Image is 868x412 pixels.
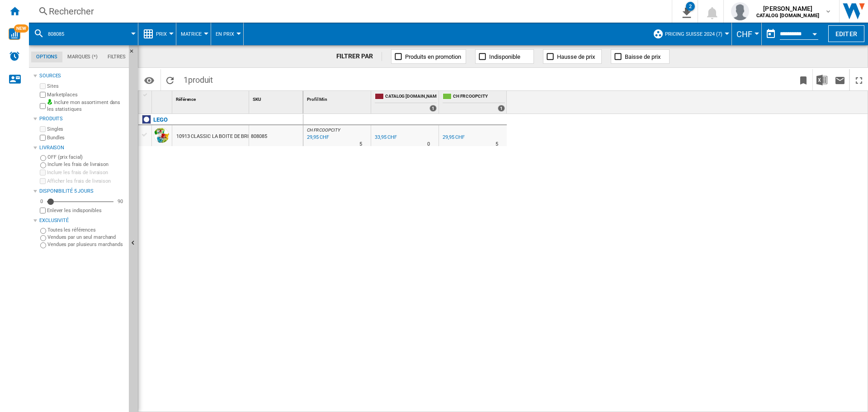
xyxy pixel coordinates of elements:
div: CATALOG [DOMAIN_NAME] 1 offers sold by CATALOG KINGJOUET.CH [373,91,439,114]
input: Sites [40,83,46,89]
input: Inclure les frais de livraison [40,162,46,168]
div: Pricing Suisse 2024 (7) [653,23,727,45]
md-tab-item: Options [31,52,62,62]
button: Télécharger au format Excel [813,69,831,90]
input: Bundles [40,135,46,141]
label: Sites [47,83,125,90]
img: alerts-logo.svg [9,51,20,62]
span: [PERSON_NAME] [756,4,819,13]
img: excel-24x24.png [816,75,827,85]
button: md-calendar [762,25,780,43]
button: Options [140,72,158,88]
label: OFF (prix facial) [47,154,125,161]
span: Hausse de prix [557,53,595,60]
input: Inclure mon assortiment dans les statistiques [40,100,46,112]
button: Recharger [161,69,179,90]
span: Prix [156,31,167,37]
md-slider: Disponibilité [47,197,113,206]
input: Vendues par un seul marchand [40,235,46,241]
button: Plein écran [850,69,868,90]
div: SKU Sort None [251,91,303,105]
label: Afficher les frais de livraison [47,178,125,185]
button: Masquer [129,45,140,62]
input: Toutes les références [40,228,46,234]
div: Livraison [39,144,125,152]
div: 808085 [33,23,133,45]
div: 0 [38,198,45,205]
img: mysite-bg-18x18.png [47,99,52,104]
div: Délai de livraison : 5 jours [495,140,498,149]
span: Indisponible [489,53,520,60]
div: Profil Min Sort None [305,91,371,105]
span: Produits en promotion [405,53,461,60]
span: Matrice [181,31,202,37]
span: CH FR COOPCITY [453,93,505,101]
div: 10913 CLASSIC LA BOITE DE BRIQUES [176,126,261,147]
img: wise-card.svg [9,28,20,40]
b: CATALOG [DOMAIN_NAME] [756,13,819,19]
span: NEW [14,24,28,33]
input: Afficher les frais de livraison [40,178,46,184]
img: profile.jpg [731,2,749,20]
button: Envoyer ce rapport par email [831,69,849,90]
label: Toutes les références [47,227,125,233]
label: Vendues par un seul marchand [47,234,125,241]
span: produit [188,75,213,85]
div: Délai de livraison : 5 jours [359,140,362,149]
div: Sort None [154,91,172,105]
label: Inclure les frais de livraison [47,169,125,176]
div: 90 [115,198,125,205]
span: CH FR COOPCITY [307,128,340,133]
div: Sort None [305,91,371,105]
div: Délai de livraison : 0 jour [427,140,430,149]
div: 33,95 CHF [375,134,397,140]
input: Inclure les frais de livraison [40,170,46,175]
input: Singles [40,126,46,132]
button: Open calendar [807,24,823,41]
button: Hausse de prix [543,49,602,64]
div: CH FR COOPCITY 1 offers sold by CH FR COOPCITY [441,91,507,114]
button: CHF [736,23,757,45]
button: Créer un favoris [794,69,812,90]
div: Prix [143,23,171,45]
span: Baisse de prix [625,53,660,60]
button: Produits en promotion [391,49,466,64]
span: CHF [736,29,752,39]
button: Pricing Suisse 2024 (7) [665,23,727,45]
div: Produits [39,115,125,123]
button: Baisse de prix [611,49,670,64]
span: SKU [253,97,261,102]
div: Référence Sort None [174,91,249,105]
button: En Prix [216,23,239,45]
div: Rechercher [49,5,648,18]
span: 1 [179,69,217,88]
md-tab-item: Marques (*) [62,52,103,62]
span: Profil Min [307,97,327,102]
label: Marketplaces [47,91,125,98]
div: 2 [686,2,695,11]
button: Prix [156,23,171,45]
span: En Prix [216,31,234,37]
span: Pricing Suisse 2024 (7) [665,31,722,37]
label: Enlever les indisponibles [47,207,125,214]
md-tab-item: Filtres [103,52,131,62]
div: 29,95 CHF [443,134,465,140]
div: 1 offers sold by CATALOG KINGJOUET.CH [429,105,437,112]
input: Vendues par plusieurs marchands [40,242,46,248]
md-menu: Currency [732,23,762,45]
button: Indisponible [475,49,534,64]
div: 808085 [249,125,303,146]
div: Disponibilité 5 Jours [39,188,125,195]
span: CATALOG [DOMAIN_NAME] [385,93,437,101]
div: Sources [39,72,125,80]
div: 1 offers sold by CH FR COOPCITY [498,105,505,112]
input: Marketplaces [40,92,46,98]
span: Référence [176,97,196,102]
label: Bundles [47,134,125,141]
input: OFF (prix facial) [40,155,46,161]
label: Inclure mon assortiment dans les statistiques [47,99,125,113]
div: Mise à jour : lundi 6 octobre 2025 11:59 [306,133,329,142]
